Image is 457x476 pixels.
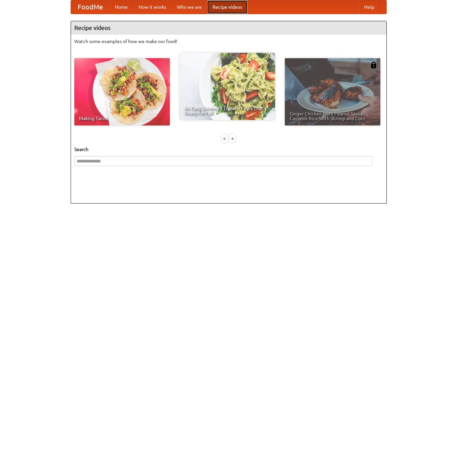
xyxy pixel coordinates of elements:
p: Watch some examples of how we make our food! [74,38,383,45]
a: An Easy, Summery Tomato Pasta That's Ready for Fall [180,53,275,120]
div: » [229,134,235,143]
h5: Search [74,146,383,153]
a: Help [359,0,380,14]
a: Who we are [172,0,207,14]
a: Recipe videos [207,0,247,14]
div: « [222,134,228,143]
img: 483408.png [370,62,377,68]
h4: Recipe videos [71,21,386,35]
a: Making Tacos [74,58,170,125]
a: Home [110,0,133,14]
span: Making Tacos [79,116,165,121]
a: How it works [133,0,172,14]
span: An Easy, Summery Tomato Pasta That's Ready for Fall [184,106,270,115]
a: FoodMe [71,0,110,14]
